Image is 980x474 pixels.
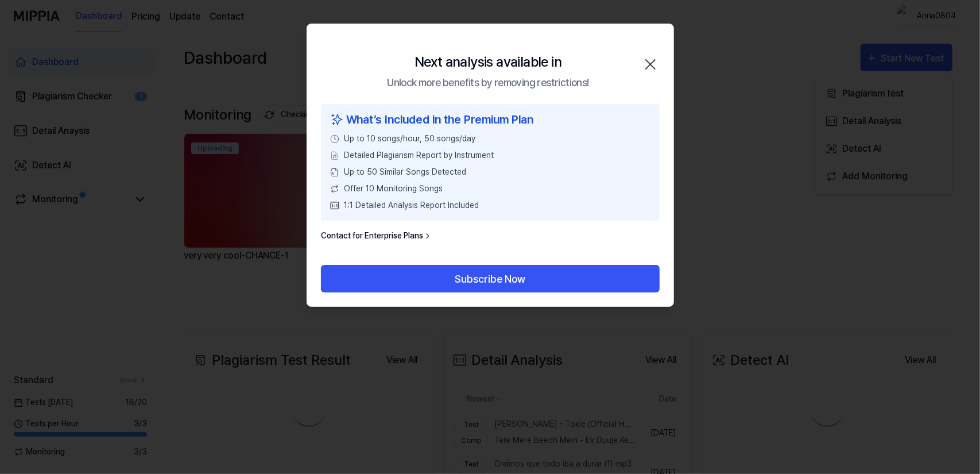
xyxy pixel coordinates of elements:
img: File Select [330,151,339,160]
span: Up to 50 Similar Songs Detected [344,166,466,178]
span: Up to 10 songs/hour, 50 songs/day [344,133,475,145]
img: sparkles icon [330,111,344,128]
div: Unlock more benefits by removing restrictions! [387,75,588,90]
span: Offer 10 Monitoring Songs [344,183,443,195]
span: Detailed Plagiarism Report by Instrument [344,149,494,161]
button: Subscribe Now [321,265,660,292]
a: Contact for Enterprise Plans [321,230,432,242]
span: 1:1 Detailed Analysis Report Included [344,199,479,211]
div: Next analysis available in [414,52,561,72]
div: What’s Included in the Premium Plan [330,111,650,128]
